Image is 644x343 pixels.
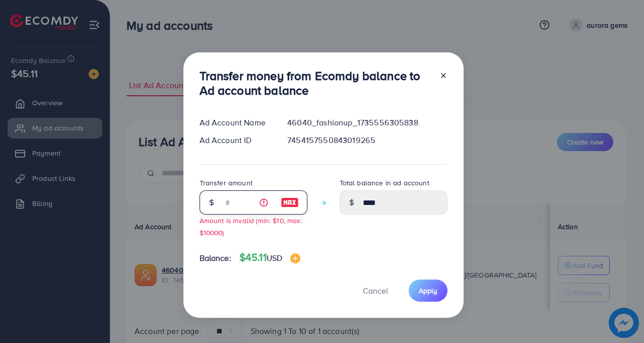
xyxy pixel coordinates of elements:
[200,216,302,237] small: Amount is invalid (min: $10, max: $10000)
[279,117,455,128] div: 46040_fashionup_1735556305838
[191,134,280,146] div: Ad Account ID
[340,178,429,188] label: Total balance in ad account
[363,285,388,296] span: Cancel
[419,286,437,296] span: Apply
[281,196,299,209] img: image
[409,280,447,301] button: Apply
[279,134,455,146] div: 7454157550843019265
[350,280,401,301] button: Cancel
[191,117,280,128] div: Ad Account Name
[200,178,252,188] label: Transfer amount
[290,253,300,263] img: image
[200,252,231,264] span: Balance:
[239,251,300,264] h4: $45.11
[267,252,282,263] span: USD
[200,68,431,98] h3: Transfer money from Ecomdy balance to Ad account balance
